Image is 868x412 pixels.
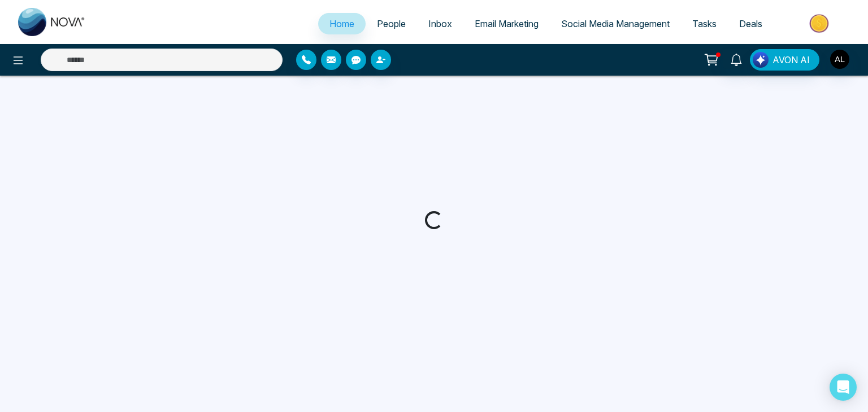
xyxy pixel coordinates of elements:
[377,18,406,29] span: People
[550,13,681,34] a: Social Media Management
[830,50,849,69] img: User Avatar
[428,18,452,29] span: Inbox
[366,13,417,34] a: People
[681,13,728,34] a: Tasks
[463,13,550,34] a: Email Marketing
[739,18,762,29] span: Deals
[772,53,810,67] span: AVON AI
[18,8,86,36] img: Nova CRM Logo
[318,13,366,34] a: Home
[753,52,769,68] img: Lead Flow
[561,18,670,29] span: Social Media Management
[417,13,463,34] a: Inbox
[475,18,539,29] span: Email Marketing
[692,18,717,29] span: Tasks
[329,18,354,29] span: Home
[750,49,819,71] button: AVON AI
[779,11,861,36] img: Market-place.gif
[830,374,857,401] div: Open Intercom Messenger
[728,13,774,34] a: Deals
